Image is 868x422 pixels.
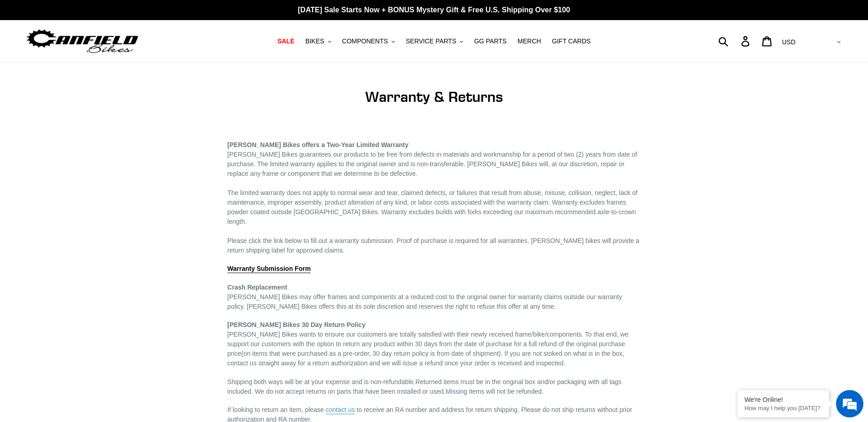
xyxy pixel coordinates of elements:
[415,340,452,348] span: 30 days from
[227,340,625,357] span: the date of purchase for a full refund of the original purchase price
[273,35,299,47] a: SALE
[326,406,355,414] a: contact us
[401,35,468,47] button: SERVICE PARTS
[406,37,456,45] span: SERVICE PARTS
[227,265,311,273] a: Warranty Submission Form
[744,396,822,403] div: We're Online!
[25,27,140,56] img: Canfield Bikes
[227,283,641,311] p: [PERSON_NAME] Bikes may offer frames and components at a reduced cost to the original owner for w...
[469,35,511,47] a: GG PARTS
[227,378,622,395] span: Returned items must be in the original box and/or packaging with all tags included. We do not acc...
[446,388,544,395] span: Missing items will not be refunded.
[227,350,625,367] span: (on items that were purchased as a pre-order, 30 day return policy is from date of shipment). If ...
[227,321,366,328] span: [PERSON_NAME] Bikes 30 Day Return Policy
[277,37,294,45] span: SALE
[513,35,545,47] a: MERCH
[474,37,507,45] span: GG PARTS
[227,284,287,291] strong: Crash Replacement
[305,37,324,45] span: BIKES
[227,131,641,255] p: [PERSON_NAME] Bikes guarantees our products to be free from defects in materials and workmanship ...
[342,37,388,45] span: COMPONENTS
[227,265,311,272] span: Warranty Submission Form
[227,406,357,414] span: If looking to return an item, please
[227,88,641,105] h1: Warranty & Returns
[338,35,399,47] button: COMPONENTS
[547,35,595,47] a: GIFT CARDS
[227,378,415,385] span: Shipping both ways will be at your expense and is non-refundable.
[552,37,591,45] span: GIFT CARDS
[227,141,409,148] strong: [PERSON_NAME] Bikes offers a Two-Year Limited Warranty
[744,405,822,411] p: How may I help you today?
[301,35,335,47] button: BIKES
[723,31,747,51] input: Search
[518,37,541,45] span: MERCH
[227,331,629,348] span: [PERSON_NAME] Bikes wants to ensure our customers are totally satisfied with their newly received...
